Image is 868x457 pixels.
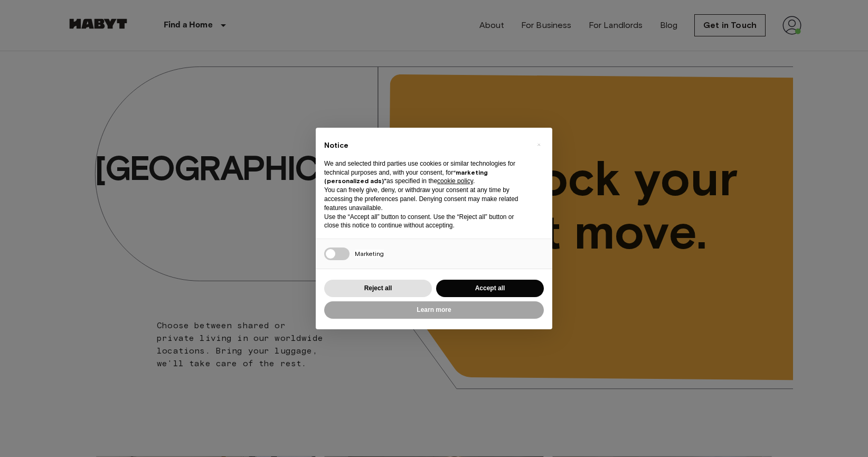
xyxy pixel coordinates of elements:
[324,140,527,151] h2: Notice
[436,280,544,297] button: Accept all
[537,138,541,151] span: ×
[324,168,488,185] strong: “marketing (personalized ads)”
[437,177,473,185] a: cookie policy
[324,280,432,297] button: Reject all
[530,136,547,153] button: Close this notice
[355,250,384,258] span: Marketing
[324,301,544,319] button: Learn more
[324,186,527,212] p: You can freely give, deny, or withdraw your consent at any time by accessing the preferences pane...
[324,213,527,231] p: Use the “Accept all” button to consent. Use the “Reject all” button or close this notice to conti...
[324,159,527,186] p: We and selected third parties use cookies or similar technologies for technical purposes and, wit...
